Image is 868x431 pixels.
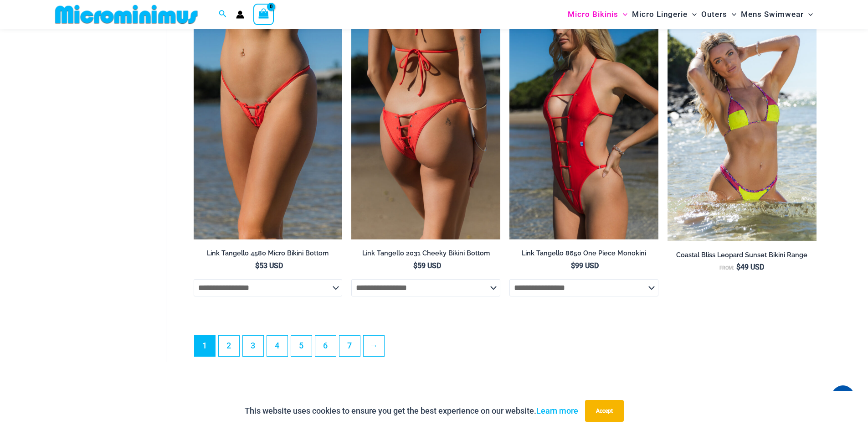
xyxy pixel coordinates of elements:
[255,261,283,270] bdi: 53 USD
[255,261,259,270] span: $
[668,251,817,260] h2: Coastal Bliss Leopard Sunset Bikini Range
[219,9,227,20] a: Search icon link
[315,336,336,356] a: Page 6
[509,16,658,239] a: Link Tangello 8650 One Piece Monokini 11Link Tangello 8650 One Piece Monokini 12Link Tangello 865...
[719,265,734,271] span: From:
[351,16,500,239] a: Link Tangello 2031 Cheeky 01Link Tangello 2031 Cheeky 02Link Tangello 2031 Cheeky 02
[536,406,578,415] a: Learn more
[291,336,312,356] a: Page 5
[632,3,688,26] span: Micro Lingerie
[245,404,578,418] p: This website uses cookies to ensure you get the best experience on our website.
[564,1,817,27] nav: Site Navigation
[413,261,417,270] span: $
[194,249,343,261] a: Link Tangello 4580 Micro Bikini Bottom
[194,16,343,239] img: Link Tangello 4580 Micro 01
[194,249,343,258] h2: Link Tangello 4580 Micro Bikini Bottom
[565,3,630,26] a: Micro BikinisMenu ToggleMenu Toggle
[351,16,500,239] img: Link Tangello 2031 Cheeky 02
[351,249,500,261] a: Link Tangello 2031 Cheeky Bikini Bottom
[804,3,813,26] span: Menu Toggle
[351,249,500,258] h2: Link Tangello 2031 Cheeky Bikini Bottom
[364,336,384,356] a: →
[568,3,618,26] span: Micro Bikinis
[688,3,697,26] span: Menu Toggle
[243,336,263,356] a: Page 3
[571,261,575,270] span: $
[668,16,817,241] a: Coastal Bliss Leopard Sunset 3171 Tri Top 4371 Thong Bikini 06Coastal Bliss Leopard Sunset 3171 T...
[701,3,727,26] span: Outers
[741,3,804,26] span: Mens Swimwear
[739,3,815,26] a: Mens SwimwearMenu ToggleMenu Toggle
[51,4,201,25] img: MM SHOP LOGO FLAT
[339,336,360,356] a: Page 7
[736,263,764,271] bdi: 49 USD
[253,4,274,25] a: View Shopping Cart, empty
[668,16,817,241] img: Coastal Bliss Leopard Sunset 3171 Tri Top 4371 Thong Bikini 06
[267,336,288,356] a: Page 4
[736,263,740,271] span: $
[727,3,736,26] span: Menu Toggle
[219,336,239,356] a: Page 2
[571,261,599,270] bdi: 99 USD
[699,3,739,26] a: OutersMenu ToggleMenu Toggle
[618,3,627,26] span: Menu Toggle
[236,10,244,19] a: Account icon link
[668,251,817,263] a: Coastal Bliss Leopard Sunset Bikini Range
[630,3,699,26] a: Micro LingerieMenu ToggleMenu Toggle
[585,400,624,422] button: Accept
[195,336,215,356] span: Page 1
[509,249,658,258] h2: Link Tangello 8650 One Piece Monokini
[509,249,658,261] a: Link Tangello 8650 One Piece Monokini
[194,16,343,239] a: Link Tangello 4580 Micro 01Link Tangello 4580 Micro 02Link Tangello 4580 Micro 02
[413,261,441,270] bdi: 59 USD
[509,16,658,239] img: Link Tangello 8650 One Piece Monokini 11
[194,335,817,362] nav: Product Pagination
